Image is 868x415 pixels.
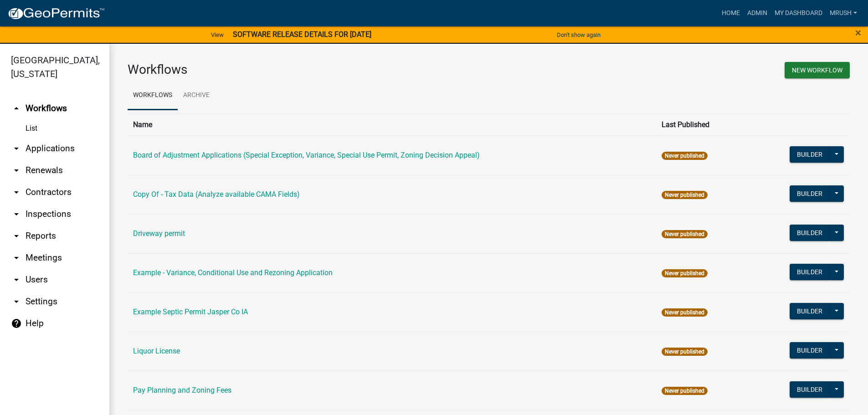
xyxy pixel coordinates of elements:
[133,307,248,316] a: Example Septic Permit Jasper Co IA
[744,5,771,22] a: Admin
[11,274,22,285] i: arrow_drop_down
[826,5,861,22] a: MRush
[790,185,830,202] button: Builder
[855,26,861,39] span: ×
[11,187,22,198] i: arrow_drop_down
[11,103,22,114] i: arrow_drop_up
[662,308,708,317] span: Never published
[771,5,826,22] a: My Dashboard
[133,386,231,395] a: Pay Planning and Zoning Fees
[662,191,708,199] span: Never published
[553,27,604,42] button: Don't show again
[133,229,185,238] a: Driveway permit
[11,252,22,263] i: arrow_drop_down
[790,225,830,241] button: Builder
[133,151,480,159] a: Board of Adjustment Applications (Special Exception, Variance, Special Use Permit, Zoning Decisio...
[790,381,830,398] button: Builder
[662,152,708,160] span: Never published
[656,113,752,136] th: Last Published
[790,264,830,280] button: Builder
[790,342,830,359] button: Builder
[178,81,215,110] a: Archive
[11,231,22,241] i: arrow_drop_down
[785,62,850,78] button: New Workflow
[855,27,861,38] button: Close
[662,230,708,238] span: Never published
[233,30,371,39] strong: SOFTWARE RELEASE DETAILS FOR [DATE]
[662,269,708,277] span: Never published
[662,348,708,356] span: Never published
[790,146,830,163] button: Builder
[11,165,22,176] i: arrow_drop_down
[207,27,227,42] a: View
[128,81,178,110] a: Workflows
[662,387,708,395] span: Never published
[133,347,180,355] a: Liquor License
[11,318,22,329] i: help
[11,143,22,154] i: arrow_drop_down
[718,5,744,22] a: Home
[11,209,22,220] i: arrow_drop_down
[11,296,22,307] i: arrow_drop_down
[133,190,300,199] a: Copy Of - Tax Data (Analyze available CAMA Fields)
[128,62,482,77] h3: Workflows
[128,113,656,136] th: Name
[133,268,333,277] a: Example - Variance, Conditional Use and Rezoning Application
[790,303,830,319] button: Builder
